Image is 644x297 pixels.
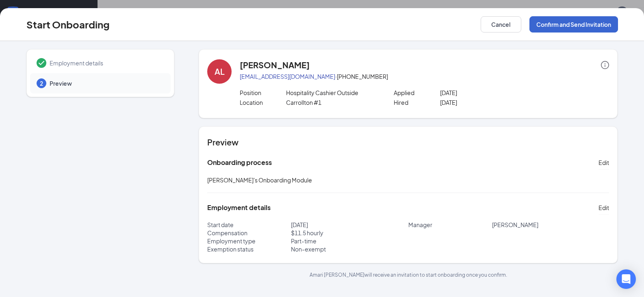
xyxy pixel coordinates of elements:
[207,203,271,212] h5: Employment details
[529,16,618,33] button: Confirm and Send Invitation
[601,61,609,69] span: info-circle
[394,98,440,106] p: Hired
[50,79,163,87] span: Preview
[240,89,286,97] p: Position
[240,72,609,80] p: · [PHONE_NUMBER]
[207,245,291,253] p: Exemption status
[598,158,609,167] span: Edit
[240,98,286,106] p: Location
[215,66,225,77] div: AL
[240,59,310,71] h4: [PERSON_NAME]
[286,98,378,106] p: Carrollton #1
[207,137,609,148] h4: Preview
[440,98,532,106] p: [DATE]
[37,58,46,68] svg: Checkmark
[199,271,618,278] p: Amari [PERSON_NAME] will receive an invitation to start onboarding once you confirm.
[598,204,609,212] span: Edit
[286,89,378,97] p: Hospitality Cashier Outside
[291,229,408,237] p: $ 11.5 hourly
[291,221,408,229] p: [DATE]
[291,237,408,245] p: Part-time
[291,245,408,253] p: Non-exempt
[207,158,272,167] h5: Onboarding process
[40,79,43,87] span: 2
[408,221,492,229] p: Manager
[492,221,609,229] p: [PERSON_NAME]
[598,156,609,169] button: Edit
[616,269,636,289] div: Open Intercom Messenger
[207,176,312,184] span: [PERSON_NAME]'s Onboarding Module
[481,16,521,33] button: Cancel
[240,73,335,80] a: [EMAIL_ADDRESS][DOMAIN_NAME]
[26,17,110,31] h3: Start Onboarding
[440,89,532,97] p: [DATE]
[207,221,291,229] p: Start date
[598,201,609,214] button: Edit
[207,229,291,237] p: Compensation
[207,237,291,245] p: Employment type
[394,89,440,97] p: Applied
[50,59,163,67] span: Employment details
